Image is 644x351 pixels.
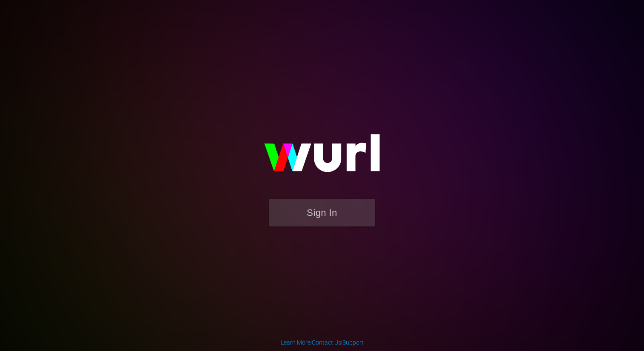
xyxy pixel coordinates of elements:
[269,199,375,226] button: Sign In
[342,339,364,346] a: Support
[281,338,364,347] div: | |
[237,116,407,199] img: wurl-logo-on-black-223613ac3d8ba8fe6dc639794a292ebdb59501304c7dfd60c99c58986ef67473.svg
[281,339,310,346] a: Learn More
[312,339,341,346] a: Contact Us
